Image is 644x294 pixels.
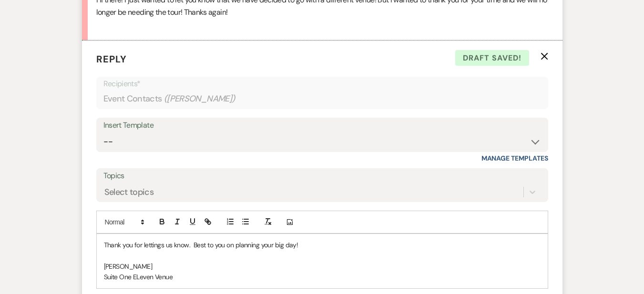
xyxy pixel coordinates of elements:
p: Suite One ELeven Venue [104,272,541,282]
label: Topics [103,169,541,183]
span: ( [PERSON_NAME] ) [164,92,235,105]
p: Thank you for lettings us know. Best to you on planning your big day! [104,240,541,250]
div: Insert Template [103,119,541,132]
div: Event Contacts [103,90,541,108]
p: Recipients* [103,78,541,90]
p: [PERSON_NAME] [104,261,541,272]
div: Select topics [104,186,154,199]
span: Draft saved! [455,50,529,66]
span: Reply [96,53,127,65]
a: Manage Templates [481,154,548,162]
